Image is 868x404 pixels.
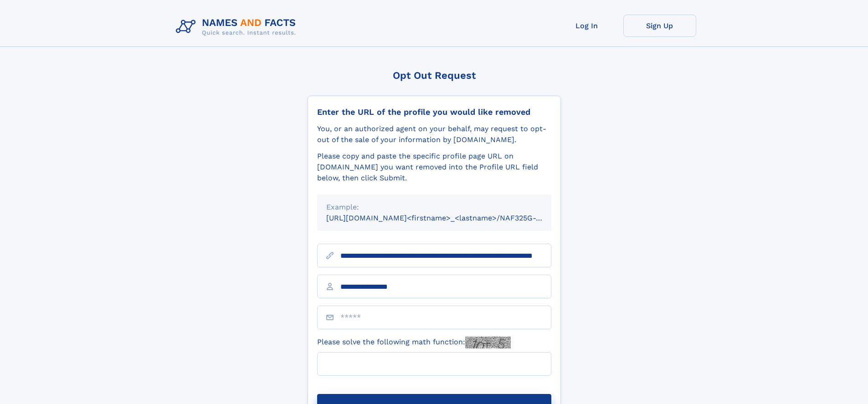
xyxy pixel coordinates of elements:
[623,15,696,37] a: Sign Up
[326,214,569,222] small: [URL][DOMAIN_NAME]<firstname>_<lastname>/NAF325G-xxxxxxxx
[550,15,623,37] a: Log In
[317,123,551,145] div: You, or an authorized agent on your behalf, may request to opt-out of the sale of your informatio...
[172,15,303,39] img: Logo Names and Facts
[326,202,542,213] div: Example:
[308,70,561,81] div: Opt Out Request
[317,107,551,117] div: Enter the URL of the profile you would like removed
[317,337,511,348] label: Please solve the following math function:
[317,151,551,184] div: Please copy and paste the specific profile page URL on [DOMAIN_NAME] you want removed into the Pr...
